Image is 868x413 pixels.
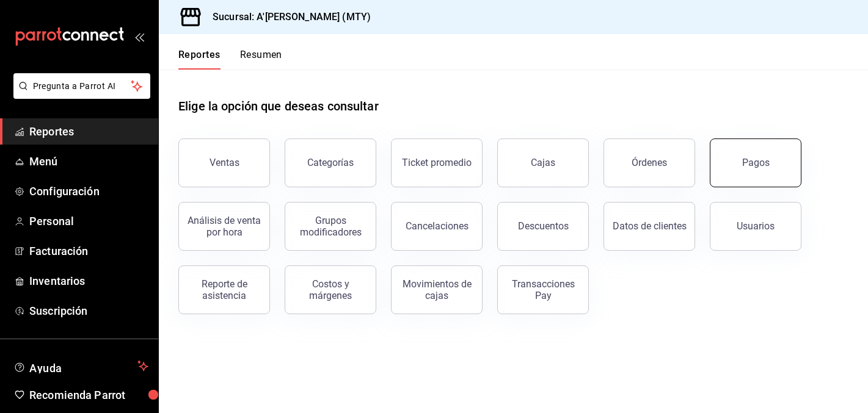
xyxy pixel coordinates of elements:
button: Órdenes [604,138,695,187]
div: Costos y márgenes [293,278,368,301]
button: Datos de clientes [604,202,695,251]
button: Grupos modificadores [285,202,376,251]
div: Pagos [742,157,770,168]
span: Pregunta a Parrot AI [33,80,131,93]
button: Costos y márgenes [285,265,376,314]
button: Categorías [285,138,376,187]
a: Pregunta a Parrot AI [9,88,150,101]
div: Reporte de asistencia [186,278,262,301]
div: Ventas [210,157,239,168]
span: Menú [29,153,148,170]
span: Facturación [29,243,148,259]
button: Pregunta a Parrot AI [13,73,150,99]
span: Configuración [29,183,148,199]
div: Descuentos [518,220,569,232]
button: open_drawer_menu [134,32,144,41]
button: Pagos [710,138,801,187]
a: Cajas [497,138,589,187]
div: Ticket promedio [402,157,472,168]
button: Descuentos [497,202,589,251]
div: Cajas [531,156,556,170]
div: Grupos modificadores [293,215,368,238]
div: navigation tabs [178,49,282,70]
button: Transacciones Pay [497,265,589,314]
span: Inventarios [29,273,148,289]
span: Recomienda Parrot [29,387,148,403]
button: Movimientos de cajas [391,265,483,314]
div: Órdenes [632,157,667,168]
button: Reporte de asistencia [178,265,270,314]
button: Usuarios [710,202,801,251]
button: Resumen [240,49,282,70]
button: Reportes [178,49,221,70]
h1: Elige la opción que deseas consultar [178,97,379,115]
span: Suscripción [29,303,148,319]
div: Cancelaciones [406,220,469,232]
button: Ventas [178,138,270,187]
h3: Sucursal: A'[PERSON_NAME] (MTY) [203,10,371,24]
span: Ayuda [29,359,133,373]
span: Reportes [29,123,148,140]
div: Usuarios [737,220,775,232]
div: Categorías [307,157,354,168]
div: Datos de clientes [613,220,687,232]
button: Ticket promedio [391,138,483,187]
button: Cancelaciones [391,202,483,251]
div: Transacciones Pay [505,278,581,301]
div: Movimientos de cajas [399,278,475,301]
button: Análisis de venta por hora [178,202,270,251]
span: Personal [29,213,148,229]
div: Análisis de venta por hora [186,215,262,238]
